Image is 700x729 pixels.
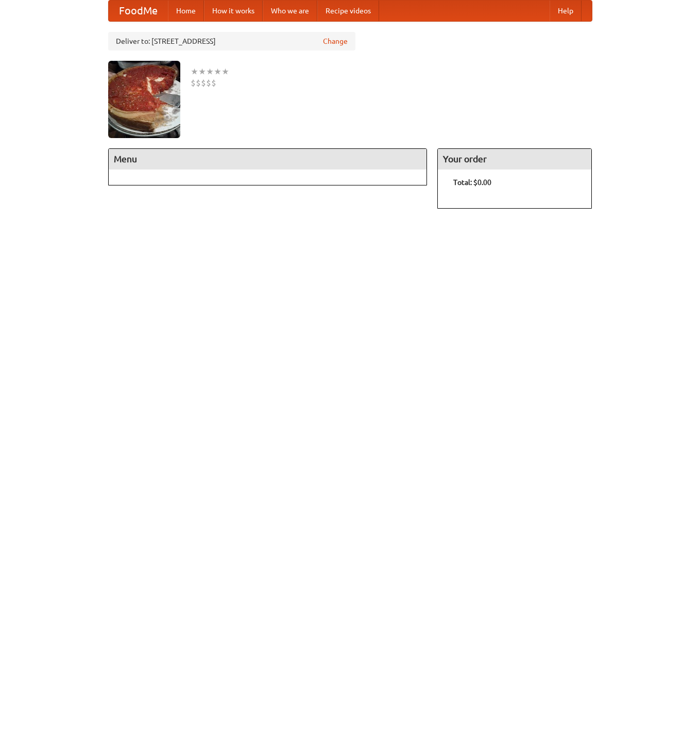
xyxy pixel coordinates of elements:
li: $ [201,77,206,89]
img: angular.jpg [108,61,180,138]
a: Recipe videos [317,1,379,21]
li: $ [211,77,216,89]
h4: Your order [438,149,591,169]
li: ★ [221,66,229,77]
li: $ [196,77,201,89]
b: Total: $0.00 [453,178,491,187]
a: How it works [204,1,263,21]
div: Deliver to: [STREET_ADDRESS] [108,32,355,50]
a: Change [323,36,348,46]
li: ★ [206,66,214,77]
li: ★ [214,66,221,77]
h4: Menu [109,149,427,169]
a: FoodMe [109,1,168,21]
a: Home [168,1,204,21]
a: Help [550,1,582,21]
li: $ [206,77,211,89]
a: Who we are [263,1,317,21]
li: ★ [198,66,206,77]
li: ★ [191,66,198,77]
li: $ [191,77,196,89]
